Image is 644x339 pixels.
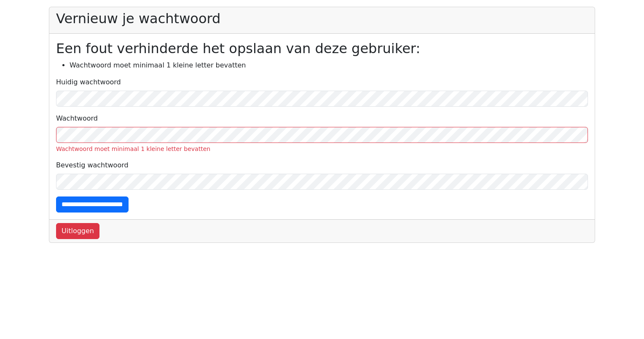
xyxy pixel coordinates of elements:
[56,11,588,27] h2: Vernieuw je wachtwoord
[56,77,121,87] label: Huidig wachtwoord
[56,40,588,56] h2: Een fout verhinderde het opslaan van deze gebruiker:
[70,60,588,70] li: Wachtwoord moet minimaal 1 kleine letter bevatten
[56,223,99,239] a: Uitloggen
[56,113,98,124] label: Wachtwoord
[56,145,588,153] div: Wachtwoord moet minimaal 1 kleine letter bevatten
[56,160,129,170] label: Bevestig wachtwoord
